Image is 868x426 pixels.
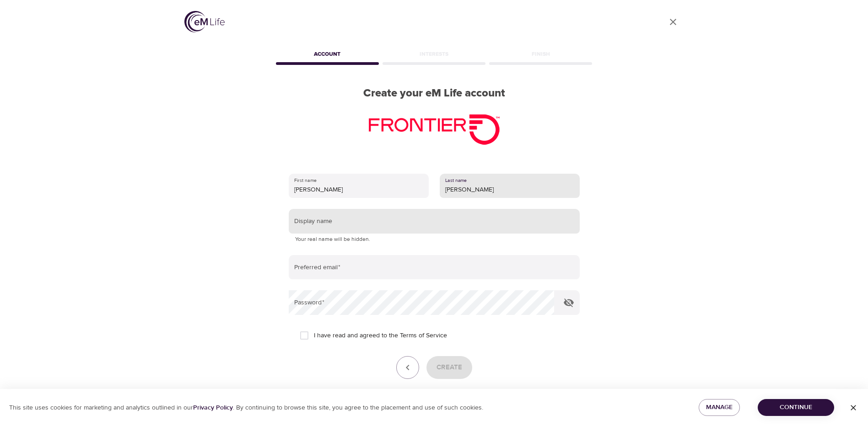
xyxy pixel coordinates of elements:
[314,331,447,341] span: I have read and agreed to the
[662,11,684,33] a: close
[706,402,733,413] span: Manage
[699,399,740,416] button: Manage
[758,399,834,416] button: Continue
[765,402,827,413] span: Continue
[184,11,225,32] img: logo
[193,404,233,412] a: Privacy Policy
[295,235,573,244] p: Your real name will be hidden.
[274,87,594,100] h2: Create your eM Life account
[400,331,447,341] a: Terms of Service
[367,111,501,148] img: Frontier_SecondaryLogo_Small_RGB_Red_291x81%20%281%29%20%28002%29.png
